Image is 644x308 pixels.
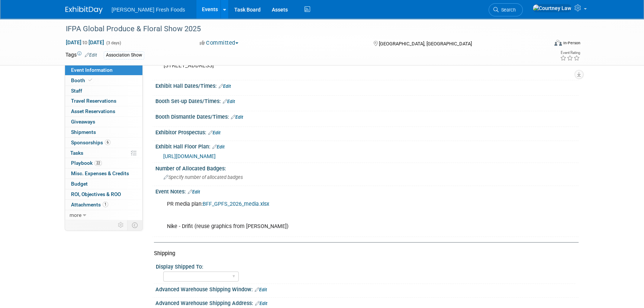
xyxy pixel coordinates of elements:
span: ROI, Objectives & ROO [71,191,121,197]
span: Specify number of allocated badges [164,174,243,180]
span: [PERSON_NAME] Fresh Foods [112,7,185,13]
span: [DATE] [DATE] [65,39,104,46]
a: ROI, Objectives & ROO [65,189,142,199]
div: In-Person [563,40,580,46]
a: Event Information [65,65,142,75]
a: Edit [208,130,220,135]
span: Attachments [71,202,108,208]
td: Tags [65,51,97,60]
a: more [65,210,142,220]
div: Shipping [154,250,573,257]
div: Exhibit Hall Floor Plan: [155,141,579,151]
span: Shipments [71,129,96,135]
a: Edit [219,84,231,89]
a: Misc. Expenses & Credits [65,169,142,179]
span: Misc. Expenses & Credits [71,170,129,176]
span: Booth [71,77,94,83]
span: Giveaways [71,119,95,125]
span: more [70,212,81,218]
a: Shipments [65,127,142,137]
div: Booth Set-up Dates/Times: [155,96,579,105]
td: Personalize Event Tab Strip [115,220,128,230]
a: Playbook22 [65,158,142,168]
span: [GEOGRAPHIC_DATA], [GEOGRAPHIC_DATA] [379,41,471,46]
div: Exhibitor Prospectus: [155,127,579,137]
img: ExhibitDay [65,6,103,14]
a: Edit [255,287,267,292]
span: 6 [105,139,110,145]
div: Number of Allocated Badges: [155,163,579,172]
div: IFPA Global Produce & Floral Show 2025 [63,22,537,36]
button: Committed [197,39,241,47]
div: Event Rating [560,51,580,55]
div: Advanced Warehouse Shipping Window: [155,284,579,293]
a: Edit [223,99,235,104]
a: Edit [188,189,200,195]
span: Staff [71,88,82,94]
a: Staff [65,86,142,96]
a: Search [489,3,523,16]
div: Booth Dismantle Dates/Times: [155,111,579,121]
span: Tasks [70,150,83,156]
a: Travel Reservations [65,96,142,106]
a: Attachments1 [65,200,142,210]
span: Budget [71,181,88,187]
a: Sponsorships6 [65,138,142,148]
div: Display Shipped To: [156,261,575,270]
a: BFF_GPFS_2026_media.xlsx [203,201,269,207]
a: Asset Reservations [65,106,142,116]
span: Event Information [71,67,113,73]
span: 22 [94,160,102,166]
div: Association Show [104,51,144,59]
div: Advanced Warehouse Shipping Address: [155,298,579,307]
a: Budget [65,179,142,189]
a: Edit [85,52,97,58]
i: Booth reservation complete [88,78,92,82]
div: PR media plan: Nike - Drifit (reuse graphics from [PERSON_NAME]) [162,197,497,234]
a: Booth [65,76,142,86]
a: [URL][DOMAIN_NAME] [163,153,216,159]
img: Courtney Law [532,4,571,12]
span: Asset Reservations [71,108,115,114]
span: Playbook [71,160,102,166]
span: Sponsorships [71,139,110,145]
div: Exhibit Hall Dates/Times: [155,80,579,90]
span: Travel Reservations [71,98,116,104]
span: Search [499,7,516,13]
a: Edit [255,301,267,306]
a: Giveaways [65,117,142,127]
a: Edit [212,144,225,150]
td: Toggle Event Tabs [128,220,143,230]
div: Event Format [504,39,580,50]
img: Format-Inperson.png [554,40,562,46]
span: 1 [103,202,108,207]
span: to [81,39,88,45]
div: Event Notes: [155,186,579,196]
a: Edit [231,115,243,120]
a: Tasks [65,148,142,158]
span: (3 days) [106,41,121,45]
